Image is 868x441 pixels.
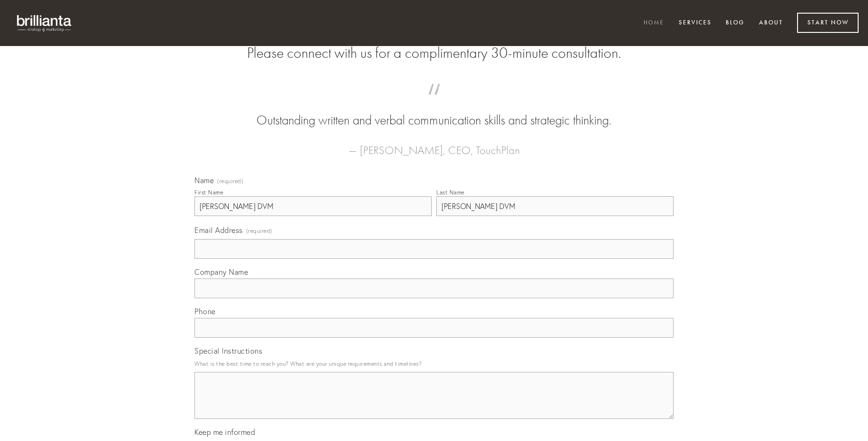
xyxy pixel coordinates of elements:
[637,15,670,31] a: Home
[194,357,674,370] p: What is the best time to reach you? What are your unique requirements and timelines?
[797,13,859,33] a: Start Now
[753,15,789,31] a: About
[673,15,718,31] a: Services
[194,189,223,196] div: First Name
[194,427,255,437] span: Keep me informed
[209,93,659,130] blockquote: Outstanding written and verbal communication skills and strategic thinking.
[720,15,751,31] a: Blog
[194,267,248,277] span: Company Name
[209,93,659,111] span: “
[217,178,243,184] span: (required)
[194,225,243,235] span: Email Address
[194,44,674,62] h2: Please connect with us for a complimentary 30-minute consultation.
[246,224,272,237] span: (required)
[436,189,465,196] div: Last Name
[194,176,214,185] span: Name
[9,9,80,37] img: brillianta - research, strategy, marketing
[194,346,262,356] span: Special Instructions
[209,130,659,160] figcaption: — [PERSON_NAME], CEO, TouchPlan
[194,307,216,316] span: Phone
